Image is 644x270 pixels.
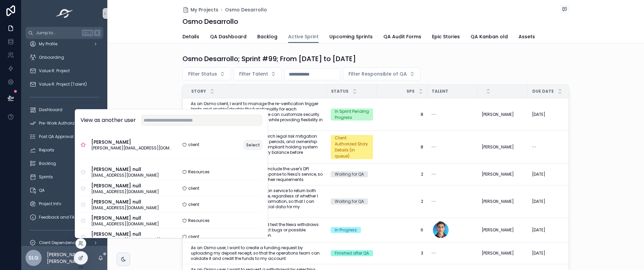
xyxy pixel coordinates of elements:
[482,251,514,256] span: [PERSON_NAME]
[191,89,206,94] span: Story
[39,121,85,126] span: Pre-Work Authorization
[257,31,277,44] a: Backlog
[432,31,460,44] a: Epic Stories
[25,117,103,129] a: Pre-Work Authorization
[39,134,73,139] span: Post QA Approval
[39,215,77,220] span: Feedback and FAQ
[331,198,373,205] a: Waiting for QA
[331,108,373,121] a: In Sprint Pending Progress
[210,33,247,40] span: QA Dashboard
[432,89,448,94] span: Talent
[381,112,423,117] a: 8
[25,211,103,223] a: Feedback and FAQ
[39,147,54,153] span: Reports
[431,199,474,204] a: --
[188,218,210,223] span: Resources
[188,169,210,175] span: Resources
[91,189,159,194] span: [EMAIL_ADDRESS][DOMAIN_NAME]
[482,199,514,204] span: [PERSON_NAME]
[191,101,323,128] a: As an Osmo client, I want to manage the re-verification trigger limits and enable/disable the fun...
[431,199,436,204] span: --
[39,107,62,113] span: Dashboard
[532,112,545,117] span: [DATE]
[29,254,39,262] span: SLG
[381,172,423,177] a: 2
[482,144,514,150] span: [PERSON_NAME]
[532,112,574,117] a: [DATE]
[331,250,373,256] a: Finished after QA
[25,131,103,143] a: Post QA Approval
[91,166,159,173] span: [PERSON_NAME] null
[381,199,423,204] span: 2
[383,31,421,44] a: QA Audit Forms
[532,144,574,150] a: --
[331,89,348,94] span: Status
[383,33,421,40] span: QA Audit Forms
[21,39,107,246] div: scrollable content
[91,221,159,227] span: [EMAIL_ADDRESS][DOMAIN_NAME]
[210,31,247,44] a: QA Dashboard
[532,251,574,256] a: [DATE]
[348,71,407,77] span: Filter Responsible of QA
[25,38,103,50] a: My Profile
[47,251,98,265] p: [PERSON_NAME] [PERSON_NAME]
[36,30,79,36] span: Jump to...
[188,142,199,147] span: client
[25,171,103,183] a: Sprints
[532,199,545,204] span: [DATE]
[482,144,524,150] a: [PERSON_NAME]
[431,251,474,256] a: --
[335,135,369,159] div: Client Authorized Story Details (in queue)
[39,161,56,166] span: Backlog
[25,65,103,77] a: Value R. Project
[95,30,100,36] span: K
[482,112,524,117] a: [PERSON_NAME]
[482,227,514,233] span: [PERSON_NAME]
[532,227,574,233] a: [DATE]
[91,215,159,221] span: [PERSON_NAME] null
[431,112,474,117] a: --
[25,51,103,63] a: Onboarding
[431,172,436,177] span: --
[431,112,436,117] span: --
[25,78,103,90] a: Value R. Project (Talent)
[288,33,319,40] span: Active Sprint
[257,33,277,40] span: Backlog
[335,108,369,121] div: In Sprint Pending Progress
[80,116,136,124] h2: View as another user
[188,234,199,239] span: client
[482,227,524,233] a: [PERSON_NAME]
[25,198,103,210] a: Project Info
[91,145,171,151] span: [PERSON_NAME][EMAIL_ADDRESS][DOMAIN_NAME]
[431,172,474,177] a: --
[191,166,323,182] span: As a Compliance Manager, I want to include the user's DPI number and name in the webhook response...
[288,31,319,43] a: Active Sprint
[91,205,159,211] span: [EMAIL_ADDRESS][DOMAIN_NAME]
[471,31,508,44] a: QA Kanban old
[532,144,537,150] span: --
[91,231,171,237] span: [PERSON_NAME] null
[532,89,554,94] span: Due Date
[335,250,369,256] div: Finished after QA
[432,33,460,40] span: Epic Stories
[188,186,199,191] span: client
[532,172,574,177] a: [DATE]
[381,227,423,233] a: 6
[182,31,199,44] a: Details
[188,71,217,77] span: Filter Status
[482,251,524,256] a: [PERSON_NAME]
[519,31,535,44] a: Assets
[407,89,415,94] span: SPs
[381,251,423,256] a: 3
[381,144,423,150] a: 8
[482,172,514,177] span: [PERSON_NAME]
[471,33,508,40] span: QA Kanban old
[39,82,87,87] span: Value R. Project (Talent)
[225,6,267,13] a: Osmo Desarrollo
[329,31,373,44] a: Upcoming Sprints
